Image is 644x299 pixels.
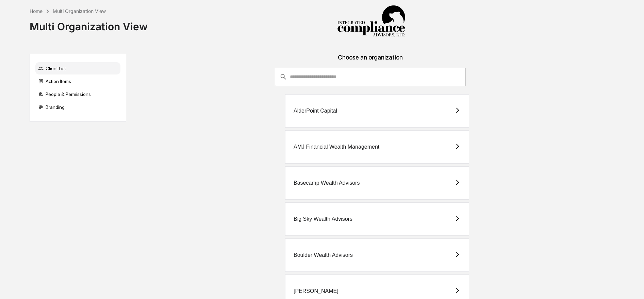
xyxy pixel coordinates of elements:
[35,101,120,113] div: Branding
[294,180,360,186] div: Basecamp Wealth Advisors
[35,88,120,100] div: People & Permissions
[294,216,352,222] div: Big Sky Wealth Advisors
[132,54,609,68] div: Choose an organization
[35,75,120,87] div: Action Items
[294,288,338,294] div: [PERSON_NAME]
[53,8,106,14] div: Multi Organization View
[30,15,148,33] div: Multi Organization View
[35,62,120,74] div: Client List
[294,108,337,114] div: AlderPoint Capital
[294,252,353,258] div: Boulder Wealth Advisors
[337,5,405,37] img: Integrated Compliance Advisors
[30,8,43,14] div: Home
[294,144,379,150] div: AMJ Financial Wealth Management
[275,68,466,86] div: consultant-dashboard__filter-organizations-search-bar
